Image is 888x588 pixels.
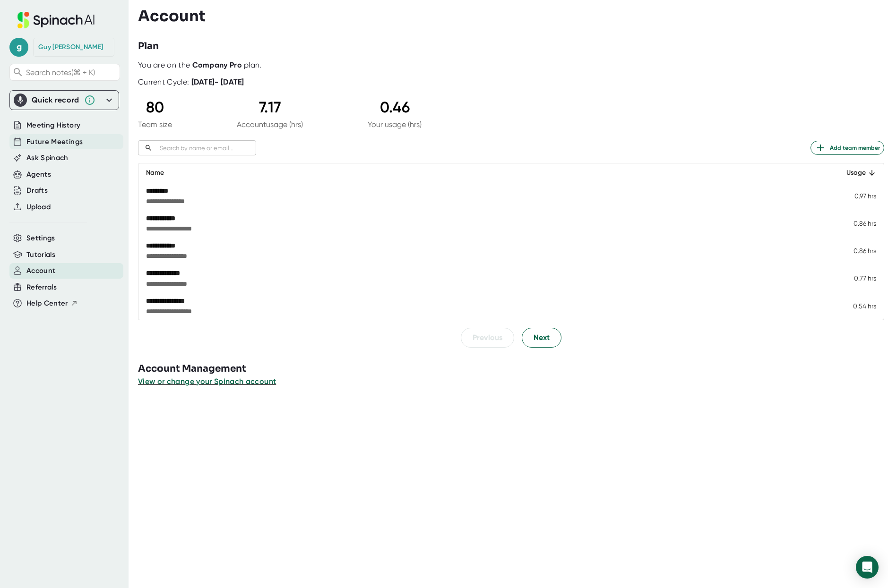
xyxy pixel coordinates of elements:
h3: Account Management [138,362,888,376]
div: Guy Stockwell [38,43,103,51]
button: Agents [26,169,51,180]
b: Company Pro [192,60,242,69]
input: Search by name or email... [156,143,256,153]
button: Tutorials [26,249,55,260]
div: Current Cycle: [138,77,244,87]
div: Team size [138,120,172,129]
button: Previous [461,328,514,348]
td: 0.86 hrs [819,237,884,264]
span: Add team member [815,142,880,153]
div: Quick record [32,95,79,105]
button: View or change your Spinach account [138,376,276,387]
div: Open Intercom Messenger [856,556,879,579]
button: Settings [26,233,55,244]
button: Help Center [26,298,78,309]
div: 0.46 [368,98,422,116]
td: 0.86 hrs [819,210,884,237]
div: Usage [827,167,876,179]
h3: Plan [138,39,159,53]
span: Help Center [26,298,68,309]
div: Your usage (hrs) [368,120,422,129]
span: Previous [473,332,502,343]
button: Add team member [810,141,884,155]
button: Upload [26,202,51,213]
div: 80 [138,98,172,116]
td: 0.54 hrs [819,292,884,320]
div: Name [146,167,811,179]
span: View or change your Spinach account [138,377,276,386]
span: g [9,38,28,57]
button: Future Meetings [26,136,83,147]
div: Account usage (hrs) [237,120,303,129]
button: Referrals [26,282,57,293]
td: 0.77 hrs [819,264,884,292]
h3: Account [138,7,206,25]
div: You are on the plan. [138,60,884,70]
button: Ask Spinach [26,153,69,163]
div: 7.17 [237,98,303,116]
button: Account [26,265,55,276]
button: Meeting History [26,120,80,131]
span: Search notes (⌘ + K) [26,68,95,77]
b: [DATE] - [DATE] [191,77,244,86]
td: 0.97 hrs [819,182,884,210]
span: Next [534,332,550,343]
button: Next [522,328,561,348]
div: Quick record [14,91,115,110]
button: Drafts [26,185,48,196]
